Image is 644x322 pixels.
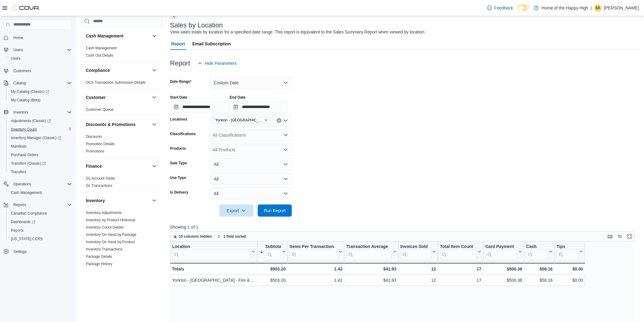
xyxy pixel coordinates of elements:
a: Inventory On Hand by Package [86,233,137,237]
span: Yorkton - [GEOGRAPHIC_DATA] - Fire & Flower [215,117,263,123]
span: Inventory Transactions [86,247,123,252]
div: Cash [526,244,548,250]
p: Home of the Happy High [542,4,588,12]
label: Locations [170,117,187,122]
button: Transaction Average [346,244,396,259]
span: Inventory Manager (Classic) [9,134,72,142]
a: Feedback [485,2,516,14]
span: 15 columns hidden [179,234,212,239]
button: Catalog [1,79,74,87]
span: Reports [11,228,24,233]
span: [US_STATE] CCRS [11,236,43,241]
h3: Compliance [86,67,110,73]
label: End Date [230,95,246,100]
a: Inventory by Product Historical [86,218,135,222]
label: Use Type [170,175,186,180]
button: Tips [557,244,583,259]
a: Package Details [86,254,112,259]
div: Customer [81,106,163,116]
div: Transaction Average [346,244,391,259]
button: Home [1,33,74,42]
span: My Catalog (Classic) [9,88,72,95]
button: Inventory [151,197,158,204]
span: Email Subscription [192,38,231,50]
span: Inventory Count [11,127,37,132]
button: Enter fullscreen [626,233,633,240]
button: Transfers [6,168,74,176]
div: 17 [440,265,481,273]
span: Inventory On Hand by Package [86,232,137,237]
div: Finance [81,175,163,192]
div: Tips [557,244,578,259]
input: Dark Mode [518,5,531,11]
div: Yorkton - [GEOGRAPHIC_DATA] - Fire & Flower [172,277,255,284]
button: Inventory Count [6,125,74,134]
span: Manifests [11,144,26,149]
span: Package History [86,261,112,266]
div: Total Item Count [440,244,477,250]
a: Purchase Orders [9,151,41,159]
h3: Finance [86,163,102,169]
div: $503.20 [259,277,286,284]
a: GL Account Totals [86,176,115,180]
img: Cova [12,5,40,11]
span: Adjustments (Classic) [11,118,51,123]
a: Cash Management [86,46,117,50]
span: Feedback [495,5,513,11]
span: Product Expirations [86,269,117,274]
span: Dashboards [11,219,35,224]
a: Cash Management [9,189,44,196]
button: Remove Yorkton - York Station - Fire & Flower from selection in this group [264,118,268,122]
a: Inventory Manager (Classic) [6,134,74,142]
h3: Sales by Location [170,22,223,29]
button: Open list of options [283,133,288,138]
span: Operations [13,182,31,187]
button: All [210,173,292,185]
span: Cash Management [9,189,72,196]
span: Package Details [86,254,112,259]
span: Catalog [11,79,72,87]
a: Users [9,55,23,62]
button: Customer [151,94,158,101]
a: Manifests [9,143,29,150]
a: Customers [11,67,33,75]
a: Cash Out Details [86,53,114,58]
span: SA [596,4,600,12]
div: Invoices Sold [400,244,431,250]
span: Discounts [86,134,102,139]
button: 15 columns hidden [170,233,215,240]
span: 1 field sorted [223,234,246,239]
button: Card Payment [485,244,522,259]
button: All [210,158,292,170]
span: My Catalog (Beta) [11,98,40,103]
div: Total Item Count [440,244,477,259]
a: Inventory Adjustments [86,211,122,215]
button: Export [219,205,254,217]
span: Users [11,46,72,54]
button: Cash Management [151,32,158,40]
span: Purchase Orders [9,151,72,159]
h3: Customer [86,94,106,100]
div: Shawn Alexander [594,4,602,12]
a: Adjustments (Classic) [6,117,74,125]
button: Reports [6,226,74,235]
span: Transfers [11,170,26,174]
p: | [591,4,592,12]
div: $0.00 [557,277,583,284]
span: Inventory Count [9,126,72,133]
button: Invoices Sold [400,244,436,259]
span: Yorkton - York Station - Fire & Flower [213,117,271,124]
span: Inventory Adjustments [86,210,122,215]
nav: Complex example [4,31,72,272]
span: Inventory [13,110,28,115]
a: GL Transactions [86,184,112,188]
button: Subtotal [259,244,286,259]
a: Home [11,34,26,41]
span: My Catalog (Beta) [9,96,72,104]
span: Promotion Details [86,142,115,146]
a: Inventory On Hand by Product [86,240,135,244]
div: Cash [526,244,548,259]
span: Customers [11,67,72,75]
button: Inventory [1,108,74,117]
